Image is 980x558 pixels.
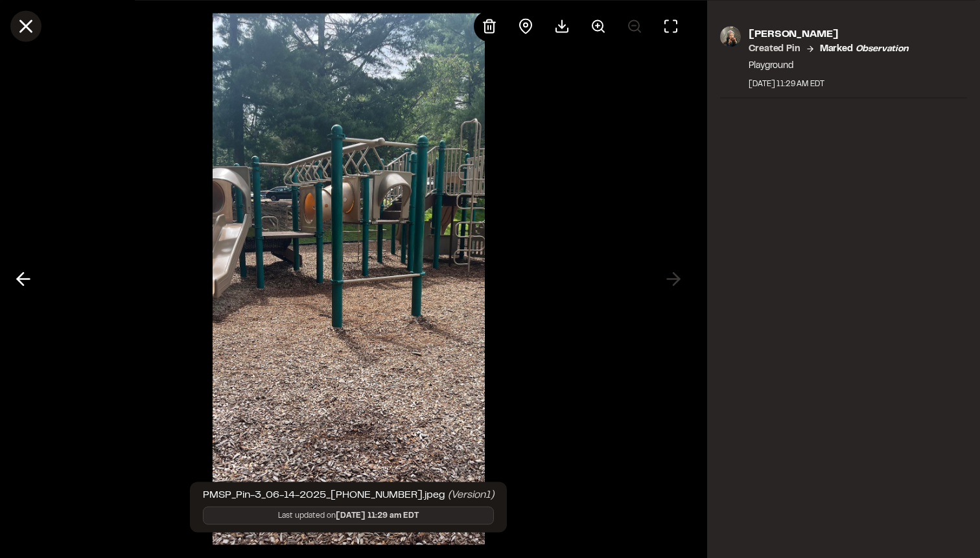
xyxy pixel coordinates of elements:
p: [PERSON_NAME] [749,26,908,41]
div: View pin on map [510,10,541,41]
p: Marked [820,41,909,56]
img: photo [720,26,741,47]
button: Zoom in [583,10,614,41]
p: Playground [749,58,908,73]
div: [DATE] 11:29 AM EDT [749,78,908,89]
button: Previous photo [8,264,39,295]
button: Toggle Fullscreen [655,10,686,41]
em: observation [856,45,909,52]
p: Created Pin [749,41,800,56]
button: Close modal [10,10,41,41]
